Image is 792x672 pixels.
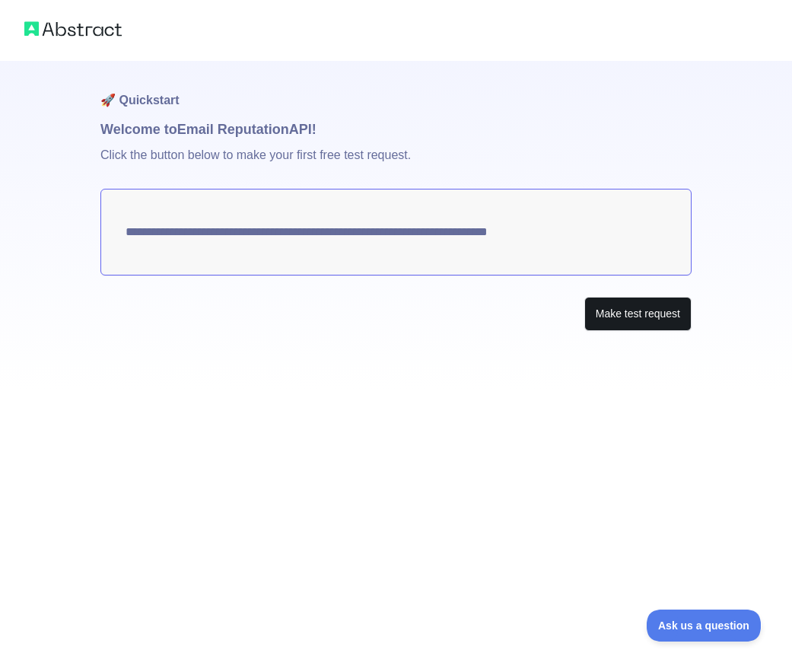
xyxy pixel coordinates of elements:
[24,18,122,40] img: Abstract logo
[100,119,692,140] h1: Welcome to Email Reputation API!
[100,61,692,119] h1: 🚀 Quickstart
[647,610,762,642] iframe: Toggle Customer Support
[584,297,692,331] button: Make test request
[100,140,692,189] p: Click the button below to make your first free test request.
